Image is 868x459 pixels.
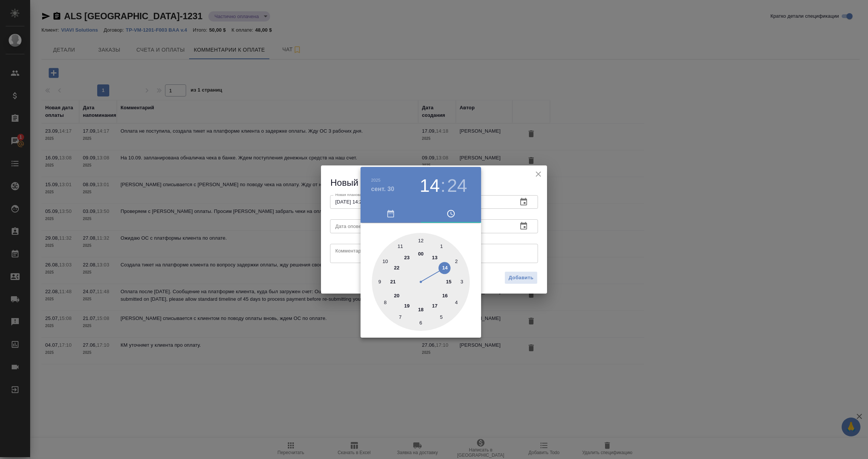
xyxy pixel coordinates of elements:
[447,175,467,196] button: 24
[420,175,440,196] button: 14
[371,185,394,194] button: сент. 30
[440,175,445,196] h3: :
[371,178,381,182] button: 2025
